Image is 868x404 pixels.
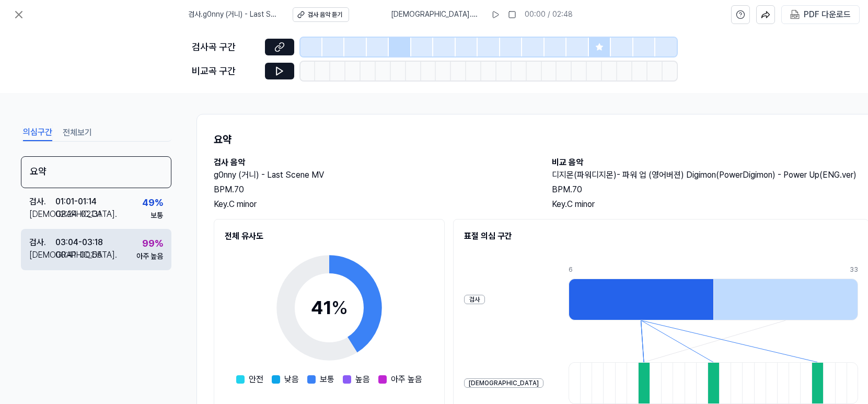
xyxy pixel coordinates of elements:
div: 49 % [142,195,163,211]
span: 안전 [249,373,263,386]
div: BPM. 70 [214,183,531,196]
div: [DEMOGRAPHIC_DATA] . [29,249,55,261]
div: 99 % [142,236,163,251]
div: 보통 [151,211,163,221]
button: 전체보기 [63,124,92,141]
span: [DEMOGRAPHIC_DATA] . 디지몬(파워디지몬)- 파워 업 (영어버젼) Digimon(PowerDigimon) - Power Up(ENG.ver) [391,9,483,20]
div: PDF 다운로드 [804,8,851,21]
div: 33 [850,266,858,274]
div: 요약 [21,156,171,188]
span: 낮음 [284,373,299,386]
div: 검사 음악 듣기 [308,10,342,19]
div: Key. C minor [214,198,531,211]
svg: help [736,9,745,20]
span: 검사 . g0nny (거니) - Last Scene MV [188,9,280,20]
div: [DEMOGRAPHIC_DATA] . [29,208,55,221]
div: 검사 . [29,236,55,249]
button: PDF 다운로드 [788,6,853,24]
div: 00:41 - 00:55 [55,249,102,261]
div: 비교곡 구간 [192,64,259,79]
div: 02:24 - 02:31 [55,208,101,221]
span: % [331,296,348,319]
div: 03:04 - 03:18 [55,236,103,249]
div: 41 [311,294,348,322]
div: 검사곡 구간 [192,40,259,55]
div: 검사 [464,295,485,305]
span: 높음 [355,373,370,386]
div: 6 [569,266,713,274]
h2: g0nny (거니) - Last Scene MV [214,169,531,181]
span: 아주 높음 [391,373,422,386]
button: help [731,5,750,24]
div: 00:00 / 02:48 [525,9,573,20]
div: [DEMOGRAPHIC_DATA] [464,378,543,388]
div: 01:01 - 01:14 [55,195,97,208]
div: 검사 . [29,195,55,208]
div: 아주 높음 [136,251,163,262]
h2: 검사 음악 [214,156,531,169]
span: 보통 [320,373,334,386]
button: 의심구간 [23,124,52,141]
button: 검사 음악 듣기 [293,7,349,22]
h2: 전체 유사도 [225,230,434,243]
img: share [761,10,770,19]
img: PDF Download [790,10,800,19]
h2: 표절 의심 구간 [464,230,858,243]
